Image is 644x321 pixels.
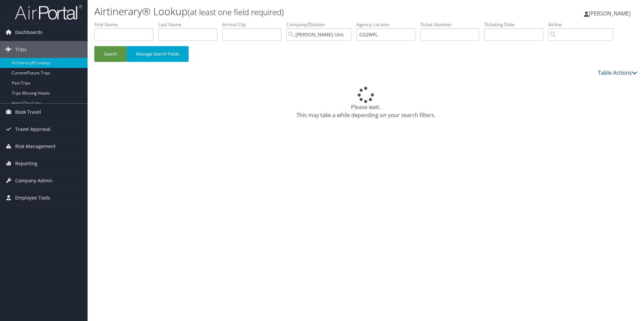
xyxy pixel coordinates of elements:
small: (at least one field required) [188,6,284,17]
a: Table Actions [598,69,637,76]
span: Book Travel [15,104,41,120]
span: Dashboards [15,24,42,41]
span: Company Admin [15,172,53,189]
label: Arrival City [222,21,286,28]
img: airportal-logo.png [15,4,82,20]
button: Search [94,46,127,62]
span: Employee Tools [15,189,50,206]
span: Travel Approval [15,121,51,138]
span: Reporting [15,155,37,172]
label: Ticketing Date [484,21,548,28]
a: [PERSON_NAME] [584,3,637,24]
label: Last Name [158,21,222,28]
label: Airline [548,21,618,28]
label: Ticket Number [420,21,484,28]
span: Risk Management [15,138,56,155]
label: First Name [94,21,158,28]
label: Company/Division [286,21,356,28]
button: Manage Search Fields [127,46,189,62]
span: [PERSON_NAME] [589,10,631,17]
span: Trips [15,41,27,58]
div: Please wait. This may take a while depending on your search filters. [94,87,637,119]
label: Agency Locator [356,21,420,28]
h1: Airtinerary® Lookup [94,4,456,19]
